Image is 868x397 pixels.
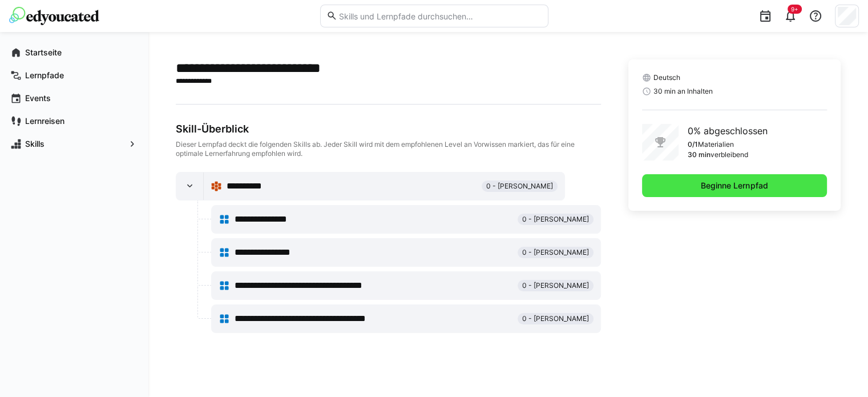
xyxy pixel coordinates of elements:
button: Beginne Lernpfad [642,174,827,197]
div: Dieser Lernpfad deckt die folgenden Skills ab. Jeder Skill wird mit dem empfohlenen Level an Vorw... [176,140,601,158]
span: 0 - [PERSON_NAME] [486,182,553,191]
span: 30 min an Inhalten [653,87,713,96]
span: Beginne Lernpfad [699,180,769,191]
span: 0 - [PERSON_NAME] [522,215,589,224]
span: Deutsch [653,73,680,82]
p: 0% abgeschlossen [688,124,768,138]
input: Skills und Lernpfade durchsuchen… [337,11,542,21]
span: 9+ [791,6,798,13]
div: Skill-Überblick [176,123,601,135]
span: 0 - [PERSON_NAME] [522,314,589,323]
p: Materialien [698,140,734,149]
p: verbleibend [710,150,748,159]
span: 0 - [PERSON_NAME] [522,281,589,290]
p: 30 min [688,150,710,159]
p: 0/1 [688,140,698,149]
span: 0 - [PERSON_NAME] [522,248,589,257]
